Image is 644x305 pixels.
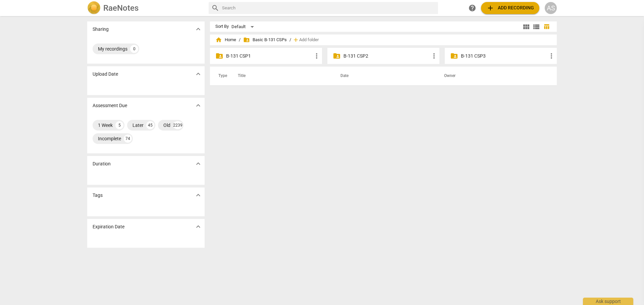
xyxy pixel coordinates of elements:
[193,190,203,200] button: Show more
[193,24,203,34] button: Show more
[343,53,430,60] p: B-131 CSP2
[103,3,139,13] h2: RaeNotes
[222,3,435,13] input: Search
[163,122,170,129] div: Old
[146,121,154,129] div: 45
[230,67,332,85] th: Title
[93,192,103,199] p: Tags
[531,22,541,32] button: List view
[194,101,202,109] span: expand_more
[194,223,202,231] span: expand_more
[93,102,127,109] p: Assessment Due
[98,46,127,52] div: My recordings
[215,24,229,29] div: Sort By
[193,69,203,79] button: Show more
[468,4,476,12] span: help
[194,191,202,199] span: expand_more
[93,26,109,33] p: Sharing
[93,160,111,167] p: Duration
[486,4,534,12] span: Add recording
[194,70,202,78] span: expand_more
[124,135,132,143] div: 74
[194,25,202,33] span: expand_more
[545,2,557,14] button: AS
[211,4,219,12] span: search
[132,122,144,129] div: Later
[522,23,530,31] span: view_module
[193,222,203,232] button: Show more
[226,53,313,60] p: B-131 CSP1
[547,52,555,60] span: more_vert
[289,37,291,43] span: /
[93,223,124,230] p: Expiration Date
[541,22,551,32] button: Table view
[215,36,236,43] span: Home
[299,37,319,43] span: Add folder
[98,135,121,142] div: Incomplete
[461,53,547,60] p: B-131 CSP3
[93,71,118,78] p: Upload Date
[332,67,436,85] th: Date
[239,37,240,43] span: /
[194,160,202,168] span: expand_more
[115,121,123,129] div: 5
[436,67,550,85] th: Owner
[486,4,494,12] span: add
[87,1,203,15] a: LogoRaeNotes
[543,23,550,30] span: table_chart
[243,36,250,43] span: folder_shared
[313,52,321,60] span: more_vert
[173,121,182,129] div: 2239
[450,52,458,60] span: folder_shared
[333,52,341,60] span: folder_shared
[231,21,256,32] div: Default
[481,2,539,14] button: Upload
[243,36,287,43] span: Basic B-131 CSPs
[466,2,478,14] a: Help
[193,100,203,110] button: Show more
[521,22,531,32] button: Tile view
[583,298,633,305] div: Ask support
[215,52,223,60] span: folder_shared
[87,1,101,15] img: Logo
[98,122,113,129] div: 1 Week
[430,52,438,60] span: more_vert
[130,45,138,53] div: 0
[213,67,230,85] th: Type
[292,36,299,43] span: add
[193,159,203,169] button: Show more
[532,23,540,31] span: view_list
[215,36,222,43] span: home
